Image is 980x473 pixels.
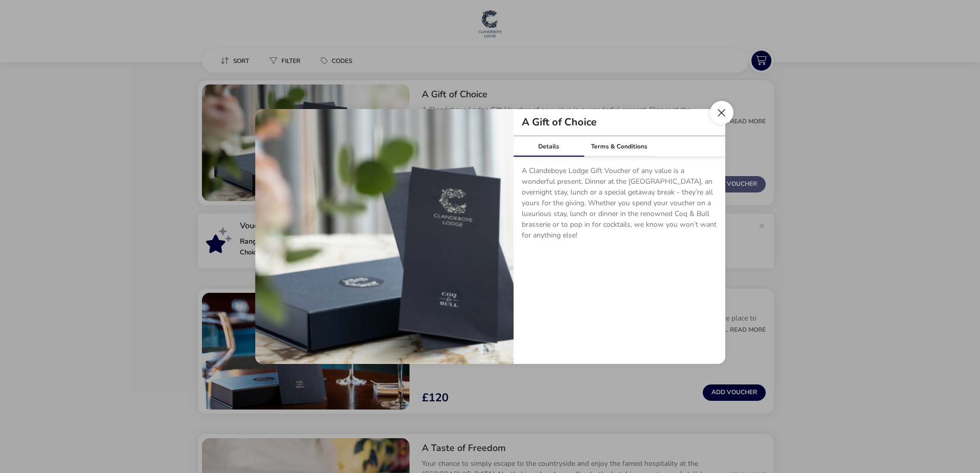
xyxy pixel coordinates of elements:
div: Terms & Conditions [584,136,655,157]
h2: A Gift of Choice [514,117,605,127]
div: Details [514,136,584,157]
div: details [255,109,725,364]
p: A Clandeboye Lodge Gift Voucher of any value is a wonderful present. Dinner at the [GEOGRAPHIC_DA... [522,165,717,245]
button: Close dialog [710,101,733,124]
